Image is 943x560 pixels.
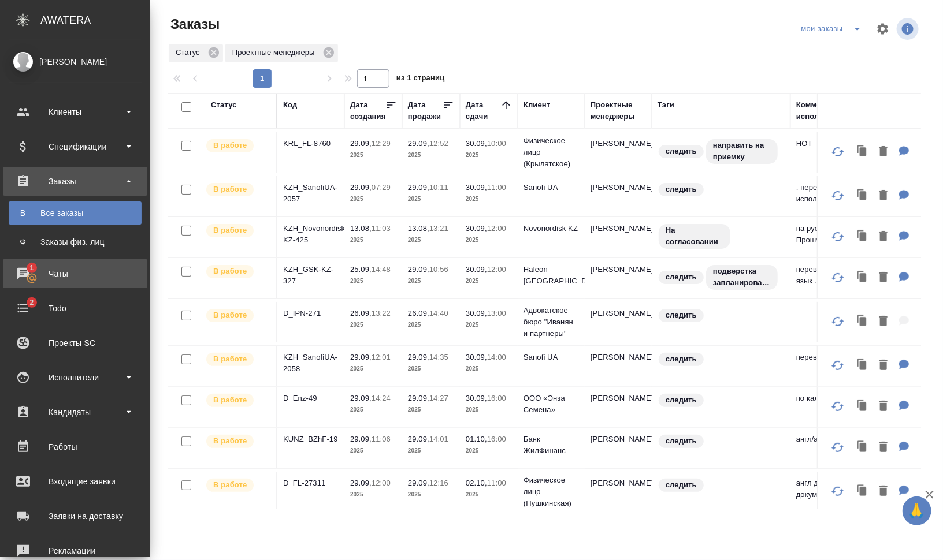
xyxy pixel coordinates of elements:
[852,395,874,419] button: Клонировать
[408,404,454,416] p: 2025
[9,230,142,253] a: ФЗаказы физ. лиц
[9,173,142,190] div: Заказы
[666,394,697,406] p: следить
[350,193,396,205] p: 2025
[408,309,429,318] p: 26.09,
[213,479,247,491] p: В работе
[524,99,550,111] div: Клиент
[350,445,396,457] p: 2025
[658,223,785,250] div: На согласовании
[466,479,487,487] p: 02.10,
[796,352,923,363] p: перевод на англ.
[893,140,915,164] button: Для ПМ: НОТ
[796,223,923,246] p: на русский и узбекский языки Прошу у...
[213,225,247,236] p: В работе
[205,223,270,238] div: Выставляет ПМ после принятия заказа от КМа
[874,140,893,164] button: Удалить
[9,369,142,386] div: Исполнители
[466,445,512,457] p: 2025
[9,438,142,456] div: Работы
[824,393,852,420] button: Обновить
[14,207,136,219] div: Все заказы
[874,480,893,503] button: Удалить
[487,353,506,361] p: 14:00
[408,319,454,331] p: 2025
[169,44,223,62] div: Статус
[350,224,372,233] p: 13.08,
[429,224,448,233] p: 13:21
[225,44,338,62] div: Проектные менеджеры
[796,138,923,150] p: НОТ
[585,346,652,386] td: [PERSON_NAME]
[487,394,506,402] p: 16:00
[168,15,220,33] span: Заказы
[666,435,697,447] p: следить
[487,435,506,443] p: 16:00
[466,489,512,501] p: 2025
[350,183,372,192] p: 29.09,
[466,183,487,192] p: 30.09,
[9,55,142,68] div: [PERSON_NAME]
[205,477,270,493] div: Выставляет ПМ после принятия заказа от КМа
[524,182,579,193] p: Sanofi UA
[9,300,142,317] div: Todo
[487,265,506,274] p: 12:00
[205,182,270,197] div: Выставляет ПМ после принятия заказа от КМа
[796,99,923,122] div: Комментарии для ПМ/исполнителей
[408,234,454,246] p: 2025
[658,264,785,291] div: следить, подверстка запланирована
[283,308,339,319] p: D_IPN-271
[487,183,506,192] p: 11:00
[585,472,652,512] td: [PERSON_NAME]
[350,309,372,318] p: 26.09,
[9,473,142,490] div: Входящие заявки
[796,264,923,287] p: перевод с русского на казахский язык ...
[524,352,579,363] p: Sanofi UA
[3,502,147,531] a: Заявки на доставку
[585,428,652,468] td: [PERSON_NAME]
[466,224,487,233] p: 30.09,
[713,140,771,163] p: направить на приемку
[408,99,443,122] div: Дата продажи
[9,201,142,225] a: ВВсе заказы
[713,266,771,289] p: подверстка запланирована
[9,138,142,155] div: Спецификации
[585,132,652,173] td: [PERSON_NAME]
[893,436,915,460] button: Для ПМ: англ/араб - рус, под нот
[824,352,852,379] button: Обновить
[408,193,454,205] p: 2025
[487,479,506,487] p: 11:00
[9,265,142,282] div: Чаты
[666,145,697,157] p: следить
[799,20,869,38] div: split button
[524,434,579,457] p: Банк ЖилФинанс
[852,436,874,460] button: Клонировать
[3,294,147,323] a: 2Todo
[429,139,448,148] p: 12:52
[9,103,142,121] div: Клиенты
[408,353,429,361] p: 29.09,
[23,262,40,274] span: 1
[350,353,372,361] p: 29.09,
[824,138,852,166] button: Обновить
[205,138,270,154] div: Выставляет ПМ после принятия заказа от КМа
[350,265,372,274] p: 25.09,
[211,99,237,111] div: Статус
[874,225,893,249] button: Удалить
[213,184,247,195] p: В работе
[466,265,487,274] p: 30.09,
[408,150,454,161] p: 2025
[852,184,874,208] button: Клонировать
[350,363,396,375] p: 2025
[213,394,247,406] p: В работе
[372,394,391,402] p: 14:24
[893,354,915,378] button: Для ПМ: перевод на англ.
[213,266,247,277] p: В работе
[429,394,448,402] p: 14:27
[408,479,429,487] p: 29.09,
[9,334,142,352] div: Проекты SC
[283,264,339,287] p: KZH_GSK-KZ-327
[524,393,579,416] p: ООО «Энза Семена»
[658,308,785,323] div: следить
[372,353,391,361] p: 12:01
